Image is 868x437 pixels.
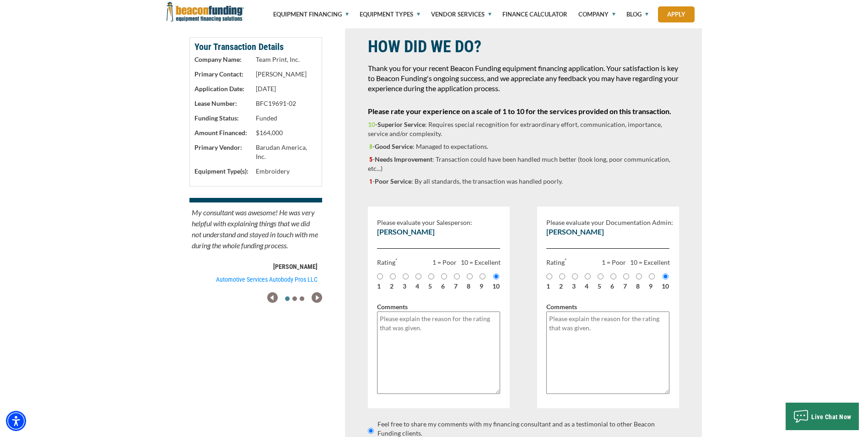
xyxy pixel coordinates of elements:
[375,142,413,150] strong: Good Service
[167,7,244,15] a: Beacon Funding Corporation
[377,207,505,237] p: Please evaluate your Salesperson:
[662,282,669,291] label: 10
[546,311,670,394] textarea: Please explain the reason for the rating that was given.
[610,282,614,291] label: 6
[559,282,563,291] label: 2
[256,99,296,107] span: BFC19691-02
[189,275,322,284] a: Automotive Services Autobody Pros LLC
[256,70,307,78] span: [PERSON_NAME]
[390,282,394,291] label: 2
[256,85,276,93] span: [DATE]
[291,295,298,302] a: Open this option
[375,155,432,163] strong: Needs Improvement
[428,282,432,291] label: 5
[194,114,239,122] span: Funding Status:
[312,292,322,303] img: Right Navigator
[194,85,244,93] span: Application Date:
[312,293,322,300] a: next
[194,167,248,175] span: Equipment Type(s):
[368,294,417,320] span: Comments
[403,282,406,291] label: 3
[585,282,588,291] label: 4
[377,311,501,394] textarea: Please explain the reason for the rating that was given.
[369,143,372,150] span: 8
[256,143,307,160] span: Barudan America, Inc.
[375,177,411,185] strong: Poor Service
[267,293,278,300] a: previous
[649,282,652,291] label: 9
[537,249,566,267] span: Rating
[298,295,306,302] a: Open this option
[636,282,640,291] label: 8
[189,207,322,262] div: My consultant was awesome! He was very helpful with explaining things that we did not understand ...
[273,263,318,270] b: [PERSON_NAME]
[369,178,372,185] span: 1
[284,295,291,302] a: Open this option
[194,70,243,78] span: Primary Contact:
[492,282,500,291] label: 10
[368,142,679,151] p: - : Managed to expectations.
[194,42,317,51] p: Your Transaction Details
[194,99,237,107] span: Lease Number:
[256,114,277,122] span: Funded
[377,120,425,128] strong: Superior Service
[368,249,397,267] span: Rating
[658,6,695,22] a: Apply
[537,294,586,320] span: Comments
[377,282,381,291] label: 1
[167,2,244,22] img: Beacon Funding Corporation
[368,120,679,138] p: - : Requires special recognition for extraordinary effort, communication, importance, service and...
[480,282,483,291] label: 9
[546,227,604,236] span: [PERSON_NAME]
[256,55,300,63] span: Team Print, Inc.
[377,227,435,236] span: [PERSON_NAME]
[602,249,679,267] span: 1 = Poor 10 = Excellent
[368,177,679,186] p: - : By all standards, the transaction was handled poorly.
[623,282,627,291] label: 7
[6,411,26,431] div: Accessibility Menu
[432,249,510,267] span: 1 = Poor 10 = Excellent
[267,292,278,303] img: Left Navigator
[256,129,283,137] span: $164,000
[194,129,247,137] span: Amount Financed:
[598,282,601,291] label: 5
[368,155,679,173] p: - : Transaction could have been handled much better (took long, poor communication, etc...)
[369,156,372,163] span: 5
[572,282,576,291] label: 3
[194,143,242,151] span: Primary Vendor:
[546,207,674,237] p: Please evaluate your Documentation Admin:
[368,120,375,128] span: 10
[194,55,242,63] span: Company Name:
[454,282,458,291] label: 7
[467,282,470,291] label: 8
[546,282,550,291] label: 1
[786,403,859,430] button: Live Chat Now
[368,64,679,93] span: Thank you for your recent Beacon Funding equipment financing application. Your satisfaction is ke...
[415,282,419,291] label: 4
[368,37,679,56] p: HOW DID WE DO?
[441,282,445,291] label: 6
[256,167,290,175] span: Embroidery
[811,413,852,421] span: Live Chat Now
[368,107,671,115] span: Please rate your experience on a scale of 1 to 10 for the services provided on this transaction.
